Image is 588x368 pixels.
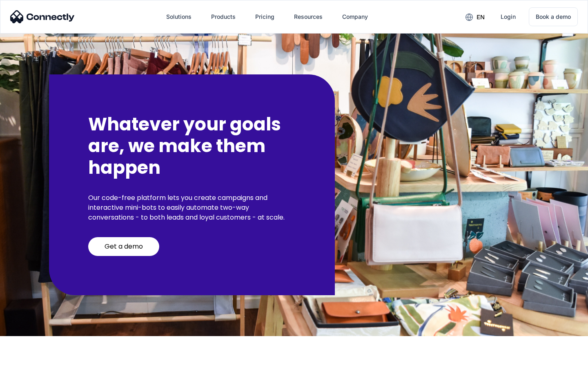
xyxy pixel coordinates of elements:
[88,114,296,178] h2: Whatever your goals are, we make them happen
[249,7,281,27] a: Pricing
[88,193,296,222] p: Our code-free platform lets you create campaigns and interactive mini-bots to easily automate two...
[166,11,192,22] div: Solutions
[494,7,522,27] a: Login
[255,11,274,22] div: Pricing
[477,11,485,23] div: en
[529,7,578,26] a: Book a demo
[105,242,143,251] div: Get a demo
[88,237,159,256] a: Get a demo
[501,11,516,22] div: Login
[211,11,236,22] div: Products
[10,10,75,23] img: Connectly Logo
[16,354,49,365] ul: Language list
[8,354,49,365] aside: Language selected: English
[294,11,323,22] div: Resources
[342,11,368,22] div: Company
